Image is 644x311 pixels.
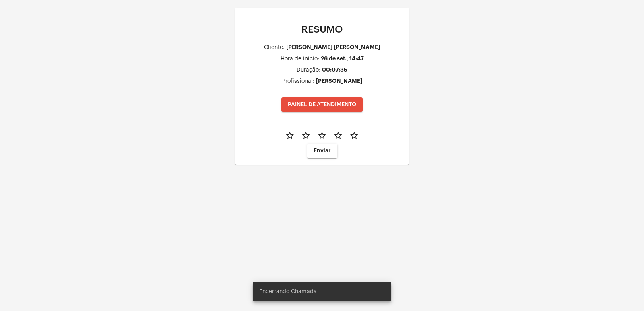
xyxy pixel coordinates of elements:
[242,24,402,35] p: RESUMO
[321,56,364,62] div: 26 de set., 14:47
[314,148,331,154] span: Enviar
[322,67,347,73] div: 00:07:35
[349,131,359,140] mat-icon: star_border
[259,288,317,296] span: Encerrando Chamada
[281,56,319,62] div: Hora de inicio:
[286,44,380,50] div: [PERSON_NAME] [PERSON_NAME]
[307,144,337,158] button: Enviar
[288,102,356,107] span: PAINEL DE ATENDIMENTO
[264,45,285,51] div: Cliente:
[301,131,311,140] mat-icon: star_border
[316,78,362,84] div: [PERSON_NAME]
[285,131,295,140] mat-icon: star_border
[281,97,363,112] button: PAINEL DE ATENDIMENTO
[333,131,343,140] mat-icon: star_border
[282,78,314,84] div: Profissional:
[317,131,327,140] mat-icon: star_border
[297,67,320,73] div: Duração:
